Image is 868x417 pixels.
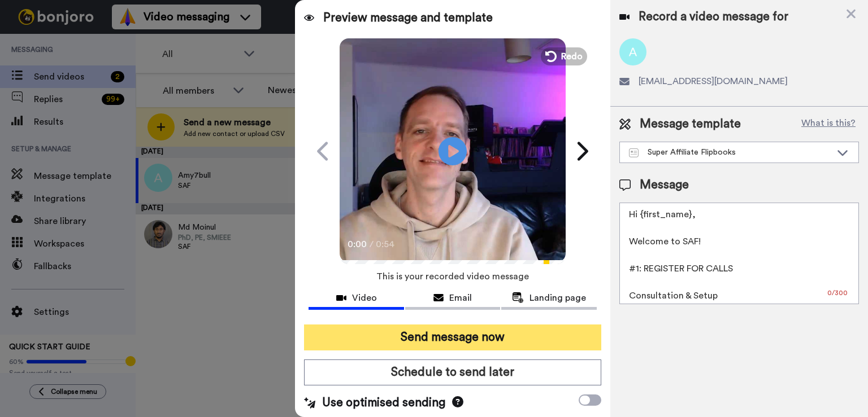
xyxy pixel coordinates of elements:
textarea: Hi {first_name}, Welcome to SAF! #1: REGISTER FOR CALLS Consultation & Setup >>​ [URL][DOMAIN_NAM... [619,203,859,304]
span: Use optimised sending [322,394,445,411]
span: / [370,238,374,251]
button: Send message now [304,324,601,350]
span: 0:54 [376,238,396,251]
span: Message template [640,116,741,133]
span: 0:00 [348,238,367,251]
span: Message [640,177,689,194]
button: What is this? [798,116,859,133]
button: Schedule to send later [304,359,601,385]
div: Super Affiliate Flipbooks [629,147,831,158]
span: Video [352,291,377,305]
span: Landing page [530,291,586,305]
span: This is your recorded video message [376,264,529,289]
img: Message-temps.svg [629,148,639,157]
span: Email [449,291,472,305]
span: [EMAIL_ADDRESS][DOMAIN_NAME] [639,74,788,88]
